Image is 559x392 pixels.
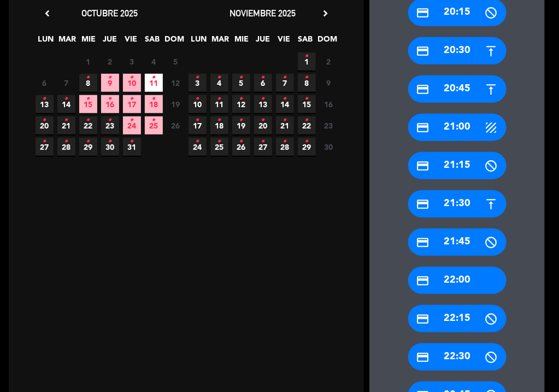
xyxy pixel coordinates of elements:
[36,116,54,134] span: 20
[416,6,430,20] i: credit_card
[230,8,296,19] span: noviembre 2025
[261,90,265,108] i: •
[261,112,265,129] i: •
[196,69,199,86] i: •
[79,116,97,134] span: 22
[79,52,97,71] span: 1
[123,116,141,134] span: 24
[57,116,75,134] span: 21
[320,52,338,71] span: 2
[152,90,156,108] i: •
[64,90,68,108] i: •
[239,69,243,86] i: •
[196,90,199,108] i: •
[416,350,430,364] i: credit_card
[108,90,112,108] i: •
[275,33,293,51] span: VIE
[189,95,207,113] span: 10
[196,112,199,129] i: •
[79,138,97,156] span: 29
[408,37,507,65] div: 20:30
[232,138,250,156] span: 26
[297,33,315,51] span: SAB
[145,74,163,92] span: 11
[298,95,316,113] span: 15
[167,116,185,134] span: 26
[318,33,336,51] span: DOM
[86,112,90,129] i: •
[210,95,228,113] span: 11
[276,95,294,113] span: 14
[261,69,265,86] i: •
[217,69,221,86] i: •
[130,69,134,86] i: •
[232,74,250,92] span: 5
[37,33,55,51] span: LUN
[122,33,140,51] span: VIE
[254,95,272,113] span: 13
[64,133,68,150] i: •
[130,133,134,150] i: •
[283,133,287,150] i: •
[86,69,90,86] i: •
[239,90,243,108] i: •
[416,312,430,326] i: credit_card
[320,116,338,134] span: 23
[298,52,316,71] span: 1
[320,138,338,156] span: 30
[130,112,134,129] i: •
[320,8,331,19] i: chevron_right
[416,83,430,96] i: credit_card
[189,74,207,92] span: 3
[108,69,112,86] i: •
[36,95,54,113] span: 13
[101,52,119,71] span: 2
[79,74,97,92] span: 8
[239,133,243,150] i: •
[416,274,430,288] i: credit_card
[165,33,183,51] span: DOM
[42,8,53,19] i: chevron_left
[305,90,309,108] i: •
[305,112,309,129] i: •
[152,112,156,129] i: •
[36,74,54,92] span: 6
[101,116,119,134] span: 23
[298,74,316,92] span: 8
[80,33,98,51] span: MIE
[408,267,507,294] div: 22:00
[320,95,338,113] span: 16
[232,116,250,134] span: 19
[123,52,141,71] span: 3
[211,33,230,51] span: MAR
[58,33,77,51] span: MAR
[190,33,208,51] span: LUN
[408,190,507,218] div: 21:30
[86,133,90,150] i: •
[416,44,430,58] i: credit_card
[101,95,119,113] span: 16
[130,90,134,108] i: •
[298,116,316,134] span: 22
[276,116,294,134] span: 21
[123,95,141,113] span: 17
[101,74,119,92] span: 9
[276,138,294,156] span: 28
[320,74,338,92] span: 9
[145,95,163,113] span: 18
[283,90,287,108] i: •
[167,52,185,71] span: 5
[283,112,287,129] i: •
[210,116,228,134] span: 18
[408,75,507,103] div: 20:45
[305,69,309,86] i: •
[408,305,507,332] div: 22:15
[82,8,138,19] span: octubre 2025
[254,116,272,134] span: 20
[254,138,272,156] span: 27
[254,33,272,51] span: JUE
[57,138,75,156] span: 28
[408,343,507,371] div: 22:30
[210,138,228,156] span: 25
[408,114,507,141] div: 21:00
